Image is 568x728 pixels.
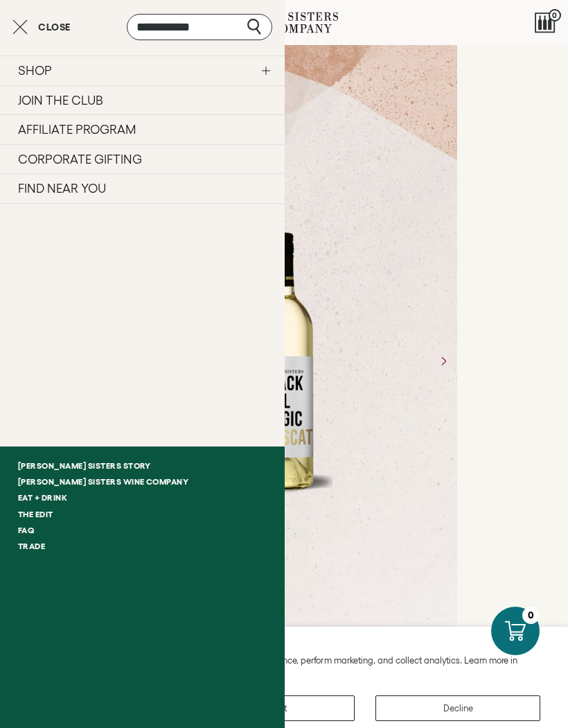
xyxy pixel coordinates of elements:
[549,9,561,21] span: 0
[38,22,71,32] span: Close
[375,695,540,721] button: Decline
[12,19,71,35] button: Close cart
[522,607,540,624] div: 0
[426,344,461,379] button: Next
